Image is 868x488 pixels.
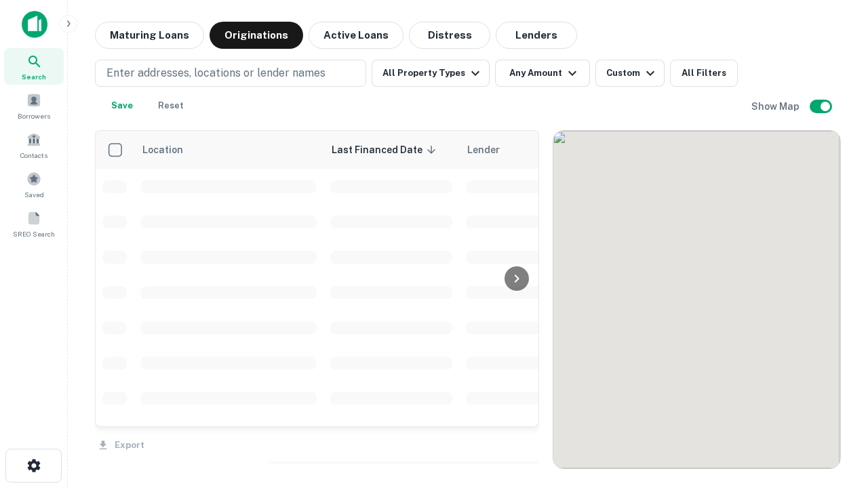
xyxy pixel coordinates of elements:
a: SREO Search [4,205,64,242]
span: Location [142,142,201,158]
button: Lenders [496,22,577,49]
div: Custom [606,65,658,81]
button: Reset [149,92,193,119]
button: All Property Types [372,60,490,87]
span: Saved [24,189,44,200]
a: Search [4,48,64,85]
span: Borrowers [18,110,50,121]
button: Any Amount [495,60,590,87]
th: Last Financed Date [323,131,459,169]
span: Last Financed Date [332,142,440,158]
div: 0 0 [553,131,840,468]
button: Active Loans [309,22,403,49]
th: Lender [459,131,676,169]
img: capitalize-icon.png [22,11,47,38]
span: SREO Search [13,228,55,239]
button: Distress [409,22,490,49]
button: Originations [210,22,303,49]
a: Contacts [4,127,64,163]
span: Contacts [20,150,47,161]
p: Enter addresses, locations or lender names [106,65,325,81]
a: Saved [4,166,64,203]
button: Maturing Loans [95,22,204,49]
span: Lender [467,142,500,158]
iframe: Chat Widget [800,380,868,445]
a: Borrowers [4,87,64,124]
button: Save your search to get updates of matches that match your search criteria. [100,92,144,119]
h6: Show Map [751,99,802,114]
button: All Filters [670,60,738,87]
th: Location [134,131,323,169]
button: Enter addresses, locations or lender names [95,60,366,87]
button: Custom [595,60,665,87]
span: Search [22,71,46,82]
